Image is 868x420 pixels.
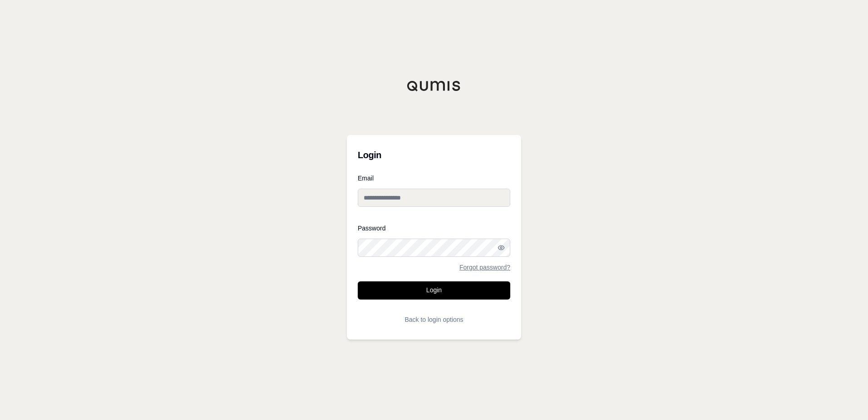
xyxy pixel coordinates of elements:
[358,310,510,329] button: Back to login options
[459,264,510,270] a: Forgot password?
[358,281,510,300] button: Login
[358,146,510,164] h3: Login
[358,225,510,231] label: Password
[407,80,461,91] img: Qumis
[358,175,510,181] label: Email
